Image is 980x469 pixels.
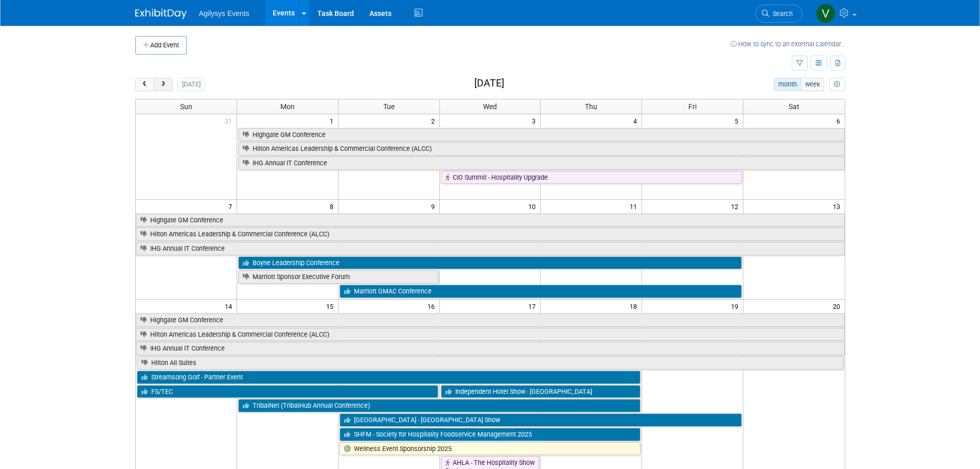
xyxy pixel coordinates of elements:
[325,300,338,312] span: 15
[527,200,540,213] span: 10
[632,114,642,127] span: 4
[816,4,835,23] img: Vaitiare Munoz
[135,36,187,55] button: Add Event
[789,102,799,111] span: Sat
[136,342,845,355] a: IHG Annual IT Conference
[227,200,237,213] span: 7
[340,428,641,441] a: SHFM - Society for Hospitality Foodservice Management 2025
[180,102,192,111] span: Sun
[137,385,438,398] a: FS/TEC
[430,200,439,213] span: 9
[829,78,845,91] button: myCustomButton
[340,285,742,298] a: Marriott GMAC Conference
[329,200,338,213] span: 8
[629,300,642,312] span: 18
[238,270,438,284] a: Marriott Sponsor Executive Forum
[688,102,697,111] span: Fri
[483,102,497,111] span: Wed
[224,300,237,312] span: 14
[280,102,295,111] span: Mon
[527,300,540,312] span: 17
[383,102,395,111] span: Tue
[224,114,237,127] span: 31
[238,142,845,155] a: Hilton Americas Leadership & Commercial Conference (ALCC)
[136,228,845,241] a: Hilton Americas Leadership & Commercial Conference (ALCC)
[832,200,845,213] span: 13
[136,328,845,341] a: Hilton Americas Leadership & Commercial Conference (ALCC)
[800,78,824,91] button: week
[238,256,742,270] a: Boyne Leadership Conference
[136,214,845,227] a: Highgate GM Conference
[137,371,641,384] a: Streamsong Golf - Partner Event
[730,200,743,213] span: 12
[238,128,845,142] a: Highgate GM Conference
[177,78,205,91] button: [DATE]
[531,114,540,127] span: 3
[755,5,803,23] a: Search
[136,314,845,327] a: Highgate GM Conference
[734,114,743,127] span: 5
[430,114,439,127] span: 2
[774,78,801,91] button: month
[199,9,250,18] span: Agilysys Events
[730,40,845,48] a: How to sync to an external calendar...
[441,171,742,184] a: CIO Summit - Hospitality Upgrade
[769,10,793,18] span: Search
[835,114,845,127] span: 6
[135,9,187,19] img: ExhibitDay
[426,300,439,312] span: 16
[329,114,338,127] span: 1
[340,442,641,456] a: Wellness Event Sponsorship 2025
[154,78,173,91] button: next
[340,413,742,427] a: [GEOGRAPHIC_DATA] - [GEOGRAPHIC_DATA] Show
[137,356,844,370] a: Hilton All Suites
[136,242,845,255] a: IHG Annual IT Conference
[585,102,597,111] span: Thu
[441,385,641,398] a: Independent Hotel Show - [GEOGRAPHIC_DATA]
[834,81,841,88] i: Personalize Calendar
[474,78,504,89] h2: [DATE]
[238,399,640,412] a: TribalNet (TribalHub Annual Conference)
[135,78,154,91] button: prev
[238,157,845,170] a: IHG Annual IT Conference
[832,300,845,312] span: 20
[730,300,743,312] span: 19
[629,200,642,213] span: 11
